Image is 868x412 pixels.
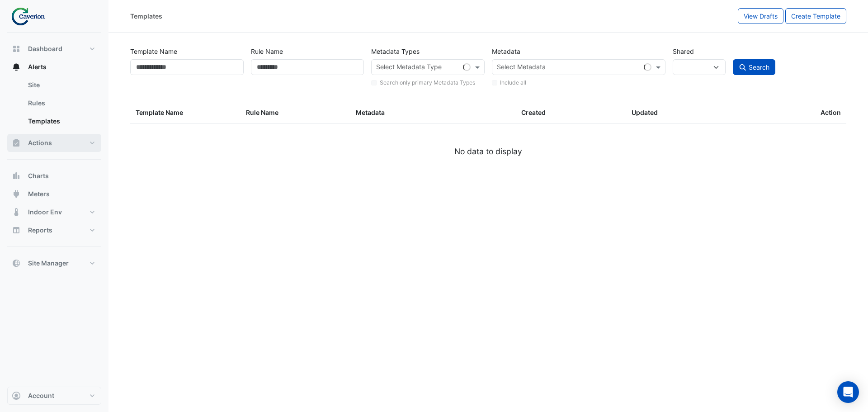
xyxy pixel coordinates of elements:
span: Alerts [28,62,47,71]
div: Templates [130,11,162,21]
button: Dashboard [7,40,101,58]
div: Open Intercom Messenger [837,381,859,403]
app-icon: Dashboard [12,44,21,53]
span: Updated [632,109,658,116]
span: Dashboard [28,44,62,53]
app-icon: Actions [12,138,21,147]
span: Meters [28,189,50,199]
button: Create Template [785,8,846,24]
app-icon: Alerts [12,62,21,71]
span: Actions [28,138,52,147]
app-icon: Meters [12,189,21,199]
span: Account [28,391,54,400]
span: Indoor Env [28,208,62,217]
span: Create Template [791,12,840,20]
label: Template Name [130,43,177,59]
button: Alerts [7,58,101,76]
button: View Drafts [738,8,783,24]
button: Charts [7,167,101,185]
span: Rule Name [246,109,278,116]
button: Actions [7,134,101,152]
span: Reports [28,226,52,235]
span: Charts [28,171,49,180]
a: Templates [21,112,101,130]
div: Alerts [7,76,101,134]
label: Metadata [492,43,520,59]
span: Metadata [356,109,385,116]
img: Company Logo [11,7,52,25]
label: Metadata Types [371,43,420,59]
label: Rule Name [251,43,283,59]
span: Template Name [136,109,183,116]
app-icon: Reports [12,226,21,235]
span: Site Manager [28,259,69,268]
a: Site [21,76,101,94]
app-icon: Site Manager [12,259,21,268]
button: Site Manager [7,254,101,272]
button: Search [733,59,775,75]
button: Meters [7,185,101,203]
span: Created [521,109,546,116]
button: Reports [7,221,101,239]
span: Search [749,63,769,71]
app-icon: Indoor Env [12,208,21,217]
label: Shared [673,43,694,59]
label: Include all [500,79,526,87]
a: Rules [21,94,101,112]
div: Select Metadata [495,62,546,74]
div: Select Metadata Type [375,62,442,74]
app-icon: Charts [12,171,21,180]
label: Search only primary Metadata Types [380,79,475,87]
div: No data to display [130,146,846,157]
span: Action [821,108,841,118]
button: Account [7,387,101,405]
span: View Drafts [744,12,778,20]
button: Indoor Env [7,203,101,221]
